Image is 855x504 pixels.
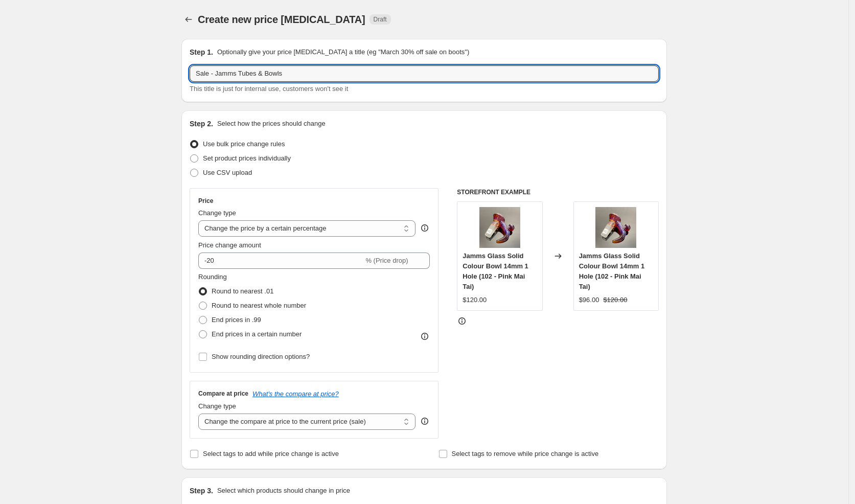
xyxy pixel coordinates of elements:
[190,119,213,129] h2: Step 2.
[198,390,248,398] h3: Compare at price
[198,14,365,25] span: Create new price [MEDICAL_DATA]
[203,140,285,148] span: Use bulk price change rules
[212,316,261,324] span: End prices in .99
[203,169,252,176] span: Use CSV upload
[374,15,387,24] span: Draft
[579,252,645,290] span: Jamms Glass Solid Colour Bowl 14mm 1 Hole (102 - Pink Mai Tai)
[457,188,659,196] h6: STOREFRONT EXAMPLE
[198,241,261,249] span: Price change amount
[198,253,363,269] input: -15
[198,402,236,410] span: Change type
[463,252,528,290] span: Jamms Glass Solid Colour Bowl 14mm 1 Hole (102 - Pink Mai Tai)
[479,207,520,248] img: image_7b142c5b-9c7e-4631-90c1-7c70e8e978df_80x.jpg
[603,296,627,304] span: $120.00
[217,119,326,129] p: Select how the prices should change
[217,486,350,496] p: Select which products should change in price
[452,450,599,457] span: Select tags to remove while price change is active
[212,330,302,338] span: End prices in a certain number
[252,390,339,398] button: What's the compare at price?
[212,287,273,295] span: Round to nearest .01
[212,302,306,309] span: Round to nearest whole number
[595,207,636,248] img: image_7b142c5b-9c7e-4631-90c1-7c70e8e978df_80x.jpg
[198,273,227,281] span: Rounding
[203,450,339,457] span: Select tags to add while price change is active
[198,209,236,217] span: Change type
[203,154,291,162] span: Set product prices individually
[579,296,599,304] span: $96.00
[463,296,487,304] span: $120.00
[190,65,659,82] input: 30% off holiday sale
[365,257,408,264] span: % (Price drop)
[190,85,348,93] span: This title is just for internal use, customers won't see it
[420,416,430,426] div: help
[212,353,310,360] span: Show rounding direction options?
[181,12,196,27] button: Price change jobs
[198,197,213,205] h3: Price
[420,223,430,233] div: help
[190,486,213,496] h2: Step 3.
[190,47,213,57] h2: Step 1.
[217,47,469,57] p: Optionally give your price [MEDICAL_DATA] a title (eg "March 30% off sale on boots")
